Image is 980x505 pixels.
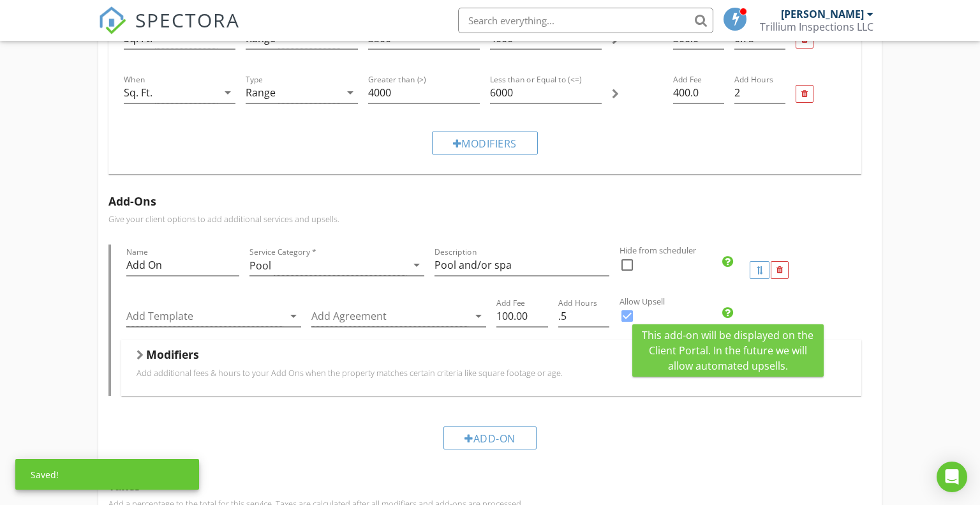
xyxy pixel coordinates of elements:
[490,82,602,103] input: Less than or Equal to (<=)
[673,82,724,103] input: Add Fee
[246,33,276,44] div: Range
[458,8,713,33] input: Search everything...
[124,87,152,98] div: Sq. Ft.
[368,82,480,103] input: Greater than (>)
[137,368,847,378] p: Add additional fees & hours to your Add Ons when the property matches certain criteria like squar...
[434,255,609,276] input: Description
[108,195,872,207] h5: Add-Ons
[249,260,271,271] div: Pool
[343,85,358,100] i: arrow_drop_down
[126,255,239,276] input: Name
[558,306,610,327] input: Add Hours
[432,132,538,155] div: Modifiers
[760,20,873,33] div: Trillium Inspections LLC
[620,296,959,308] label: Allow Upsell
[108,214,872,224] p: Give your client options to add additional services and upsells.
[108,479,872,492] h5: Taxes
[443,426,537,449] div: Add-On
[286,308,301,324] i: arrow_drop_down
[937,462,967,492] div: Open Intercom Messenger
[15,459,199,490] div: Saved!
[146,348,199,361] h5: Modifiers
[781,8,864,20] div: [PERSON_NAME]
[220,85,235,100] i: arrow_drop_down
[98,17,240,44] a: SPECTORA
[734,82,785,103] input: Add Hours
[620,245,959,257] label: Hide from scheduler
[246,87,276,98] div: Range
[471,308,486,324] i: arrow_drop_down
[409,257,424,273] i: arrow_drop_down
[135,6,240,33] span: SPECTORA
[496,306,548,327] input: Add Fee
[98,6,126,34] img: The Best Home Inspection Software - Spectora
